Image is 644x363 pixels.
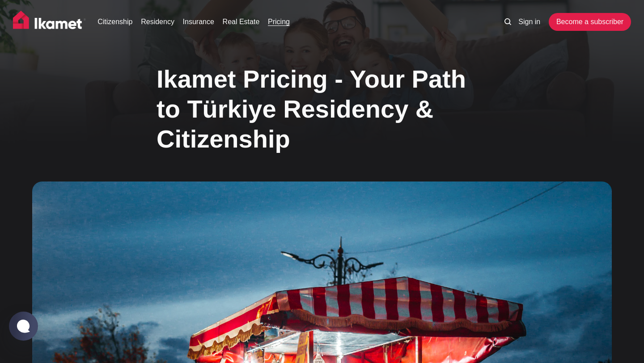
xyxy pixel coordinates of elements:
[97,17,132,27] a: Citizenship
[223,17,260,27] a: Real Estate
[268,17,290,27] a: Pricing
[549,13,631,31] a: Become a subscriber
[157,64,487,154] h1: Ikamet Pricing - Your Path to Türkiye Residency & Citizenship
[183,17,214,27] a: Insurance
[13,11,86,33] img: Ikamet home
[518,17,540,27] a: Sign in
[141,17,174,27] a: Residency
